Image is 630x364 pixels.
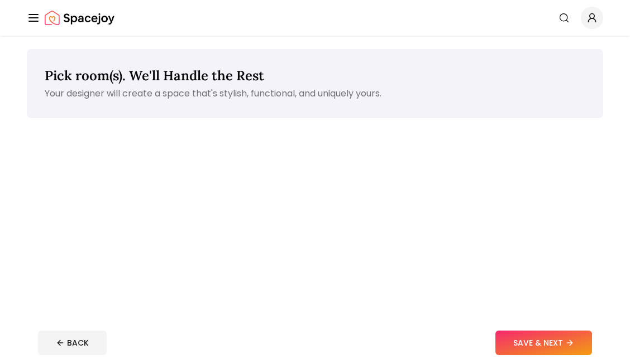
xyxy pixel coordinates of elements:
img: Spacejoy Logo [45,7,114,29]
p: Your designer will create a space that's stylish, functional, and uniquely yours. [45,87,585,100]
span: Pick room(s). We'll Handle the Rest [45,67,264,84]
button: BACK [38,331,107,355]
button: SAVE & NEXT [495,331,592,355]
a: Spacejoy [45,7,114,29]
